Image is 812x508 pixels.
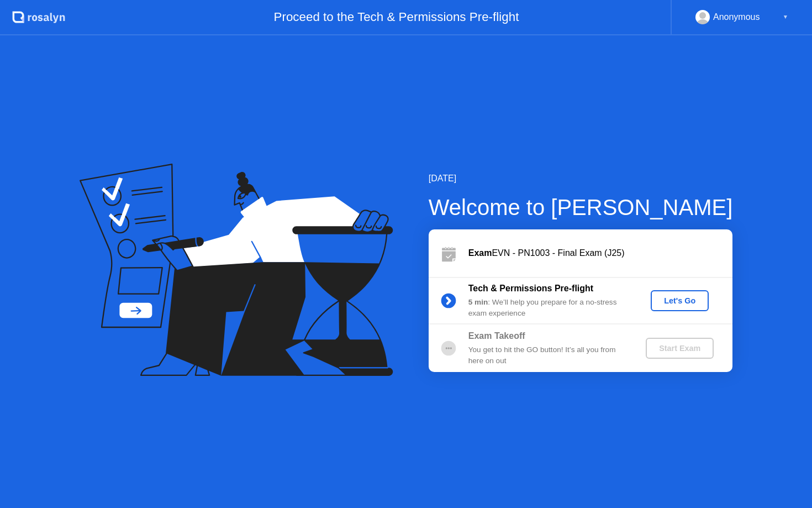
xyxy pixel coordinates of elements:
[429,172,733,185] div: [DATE]
[468,331,525,341] b: Exam Takeoff
[651,290,709,311] button: Let's Go
[468,297,628,320] div: : We’ll help you prepare for a no-stress exam experience
[783,10,788,24] div: ▼
[655,296,704,305] div: Let's Go
[429,191,733,224] div: Welcome to [PERSON_NAME]
[468,344,628,367] div: You get to hit the GO button! It’s all you from here on out
[650,344,709,353] div: Start Exam
[713,10,760,24] div: Anonymous
[646,338,714,359] button: Start Exam
[468,284,593,293] b: Tech & Permissions Pre-flight
[468,247,732,260] div: EVN - PN1003 - Final Exam (J25)
[468,248,492,258] b: Exam
[468,298,488,306] b: 5 min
